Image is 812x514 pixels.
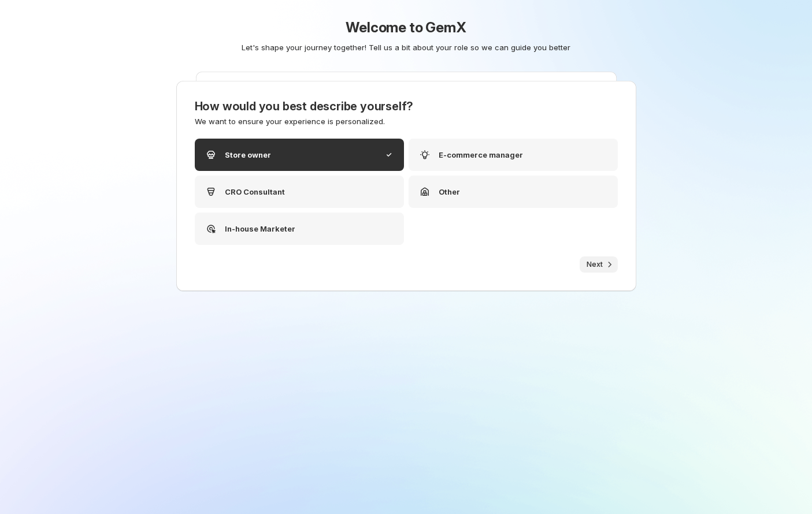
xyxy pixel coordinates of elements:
p: Store owner [225,149,271,161]
span: We want to ensure your experience is personalized. [195,117,385,126]
button: Next [580,256,618,273]
p: E-commerce manager [439,149,523,161]
h1: Welcome to GemX [132,18,681,37]
span: Next [587,260,603,269]
p: CRO Consultant [225,186,285,198]
p: In-house Marketer [225,223,295,234]
p: Let's shape your journey together! Tell us a bit about your role so we can guide you better [136,42,676,53]
p: Other [439,186,460,198]
h3: How would you best describe yourself? [195,99,618,113]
